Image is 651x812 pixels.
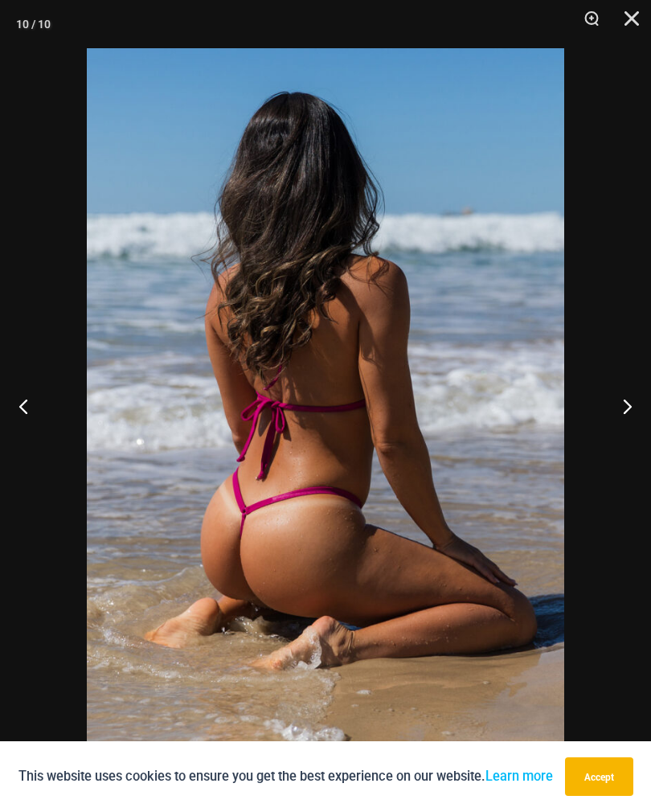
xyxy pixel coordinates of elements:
[565,757,633,796] button: Accept
[18,765,553,787] p: This website uses cookies to ensure you get the best experience on our website.
[485,769,553,784] a: Learn more
[16,12,51,36] div: 10 / 10
[87,48,564,764] img: Tight Rope Pink 319 Top 4212 Micro 10
[591,366,651,446] button: Next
